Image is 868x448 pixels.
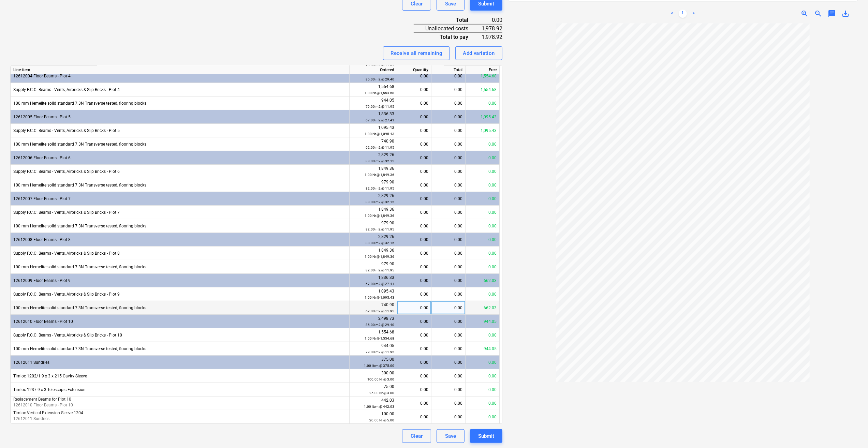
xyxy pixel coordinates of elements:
[466,96,500,110] div: 0.00
[369,418,394,422] small: 20.00 Nr @ 5.00
[690,10,698,18] a: Next page
[352,384,394,396] div: 75.00
[366,118,394,122] small: 67.00 m2 @ 27.41
[365,337,394,340] small: 1.00 Nr @ 1,554.68
[366,268,394,272] small: 82.00 m2 @ 11.95
[366,350,394,354] small: 79.00 m2 @ 11.95
[445,432,456,440] div: Save
[352,329,394,342] div: 1,554.68
[414,16,480,24] div: Total
[13,278,71,283] span: 12612009 Floor Beams - Plot 9
[11,124,350,137] div: Supply P.C.C. Beams - Vents, Airbricks & Slip Bricks - Plot 5
[352,315,394,328] div: 2,498.73
[400,165,428,178] div: 0.00
[400,356,428,369] div: 0.00
[431,69,466,83] div: 0.00
[466,69,500,83] div: 1,554.68
[400,96,428,110] div: 0.00
[11,383,350,397] div: Timloc 1237 9 x 3 Telescopic Extension
[352,302,394,314] div: 740.90
[400,301,428,315] div: 0.00
[479,16,502,24] div: 0.00
[352,193,394,205] div: 2,829.26
[391,49,442,58] div: Receive all remaining
[352,138,394,151] div: 740.90
[400,124,428,137] div: 0.00
[11,66,350,74] div: Line-item
[352,356,394,369] div: 375.00
[414,24,480,33] div: Unallocated costs
[400,151,428,165] div: 0.00
[437,429,465,443] button: Save
[13,155,71,160] span: 12612006 Floor Beams - Plot 6
[466,233,500,247] div: 0.00
[352,152,394,164] div: 2,829.26
[13,410,83,415] span: Timloc Vertical Extension Sleeve 1204
[400,274,428,287] div: 0.00
[466,192,500,206] div: 0.00
[366,309,394,313] small: 62.00 m2 @ 11.95
[383,46,450,60] button: Receive all remaining
[431,342,466,356] div: 0.00
[841,10,850,18] span: save_alt
[431,219,466,233] div: 0.00
[466,274,500,287] div: 662.03
[455,46,502,60] button: Add variation
[466,110,500,124] div: 1,095.43
[11,247,350,260] div: Supply P.C.C. Beams - Vents, Airbricks & Slip Bricks - Plot 8
[11,206,350,219] div: Supply P.C.C. Beams - Vents, Airbricks & Slip Bricks - Plot 7
[400,83,428,96] div: 0.00
[11,369,350,383] div: Timloc 1202/1 9 x 3 x 215 Cavity Sleeve
[352,165,394,178] div: 1,849.36
[11,301,350,315] div: 100 mm Hemelite solid standard 7.3N Transverse tested, flooring blocks
[365,255,394,258] small: 1.00 Nr @ 1,849.36
[365,296,394,299] small: 1.00 Nr @ 1,095.43
[397,66,431,74] div: Quantity
[364,405,394,408] small: 1.00 Item @ 442.03
[431,328,466,342] div: 0.00
[431,247,466,260] div: 0.00
[352,274,394,287] div: 1,836.33
[352,247,394,260] div: 1,849.36
[400,342,428,356] div: 0.00
[13,403,73,407] span: 12612010 Floor Beams - Plot 10
[800,10,809,18] span: zoom_in
[431,178,466,192] div: 0.00
[834,415,868,448] div: Chat Widget
[466,66,500,74] div: Free
[400,287,428,301] div: 0.00
[411,432,423,440] div: Clear
[431,165,466,178] div: 0.00
[400,369,428,383] div: 0.00
[400,178,428,192] div: 0.00
[466,315,500,328] div: 944.05
[466,124,500,137] div: 1,095.43
[400,260,428,274] div: 0.00
[478,432,494,440] div: Submit
[352,288,394,301] div: 1,095.43
[466,178,500,192] div: 0.00
[365,91,394,95] small: 1.00 Nr @ 1,554.68
[352,397,394,410] div: 442.03
[365,214,394,218] small: 1.00 Nr @ 1,849.36
[352,97,394,110] div: 944.05
[366,159,394,163] small: 88.00 m2 @ 32.15
[466,397,500,410] div: 0.00
[466,206,500,219] div: 0.00
[431,301,466,315] div: 0.00
[352,220,394,233] div: 979.90
[352,206,394,219] div: 1,849.36
[366,323,394,327] small: 85.00 m2 @ 29.40
[679,10,687,18] a: Page 1 is your current page
[366,77,394,81] small: 85.00 m2 @ 29.40
[11,96,350,110] div: 100 mm Hemelite solid standard 7.3N Transverse tested, flooring blocks
[13,416,49,421] span: 12612011 Sundries
[466,356,500,369] div: 0.00
[352,234,394,246] div: 2,829.26
[365,173,394,177] small: 1.00 Nr @ 1,849.36
[352,343,394,355] div: 944.05
[400,247,428,260] div: 0.00
[466,219,500,233] div: 0.00
[352,111,394,123] div: 1,836.33
[13,237,71,242] span: 12612008 Floor Beams - Plot 8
